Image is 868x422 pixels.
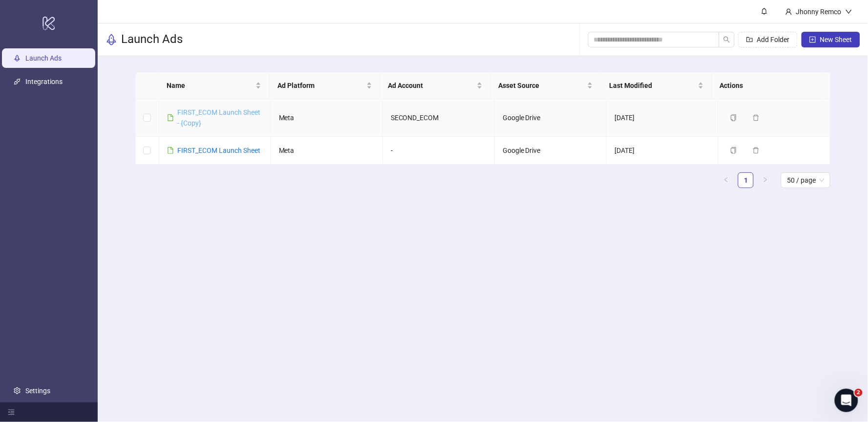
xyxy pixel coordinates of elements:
[787,173,825,188] span: 50 / page
[730,114,737,121] span: copy
[730,147,737,154] span: copy
[495,137,607,165] td: Google Drive
[388,80,475,91] span: Ad Account
[723,36,730,43] span: search
[178,147,261,154] a: FIRST_ECOM Launch Sheet
[719,172,734,188] button: left
[757,36,790,43] span: Add Folder
[8,409,15,416] span: menu-fold
[781,172,830,188] div: Page Size
[178,108,261,127] a: FIRST_ECOM Launch Sheet - {Copy}
[271,137,383,165] td: Meta
[499,80,585,91] span: Asset Source
[820,36,852,43] span: New Sheet
[270,72,380,99] th: Ad Platform
[607,99,719,137] td: [DATE]
[601,72,712,99] th: Last Modified
[753,114,760,121] span: delete
[167,80,254,91] span: Name
[739,173,753,188] a: 1
[271,99,383,137] td: Meta
[739,32,798,47] button: Add Folder
[106,34,117,45] span: rocket
[753,147,760,154] span: delete
[738,172,754,188] li: 1
[758,172,773,188] li: Next Page
[121,32,183,47] h3: Launch Ads
[607,137,719,165] td: [DATE]
[381,72,491,99] th: Ad Account
[761,8,768,15] span: bell
[167,147,174,154] span: file
[762,177,768,183] span: right
[25,387,50,395] a: Settings
[25,54,62,62] a: Launch Ads
[491,72,601,99] th: Asset Source
[785,8,792,15] span: user
[758,172,773,188] button: right
[792,6,846,17] div: Jhonny Remco
[723,177,729,183] span: left
[167,114,174,121] span: file
[712,72,823,99] th: Actions
[846,8,852,15] span: down
[855,389,863,397] span: 2
[277,80,364,91] span: Ad Platform
[802,32,860,47] button: New Sheet
[809,36,816,43] span: plus-square
[609,80,696,91] span: Last Modified
[746,36,753,43] span: folder-add
[495,99,607,137] td: Google Drive
[25,78,63,85] a: Integrations
[383,99,495,137] td: SECOND_ECOM
[719,172,734,188] li: Previous Page
[383,137,495,165] td: -
[835,389,858,412] iframe: Intercom live chat
[159,72,270,99] th: Name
